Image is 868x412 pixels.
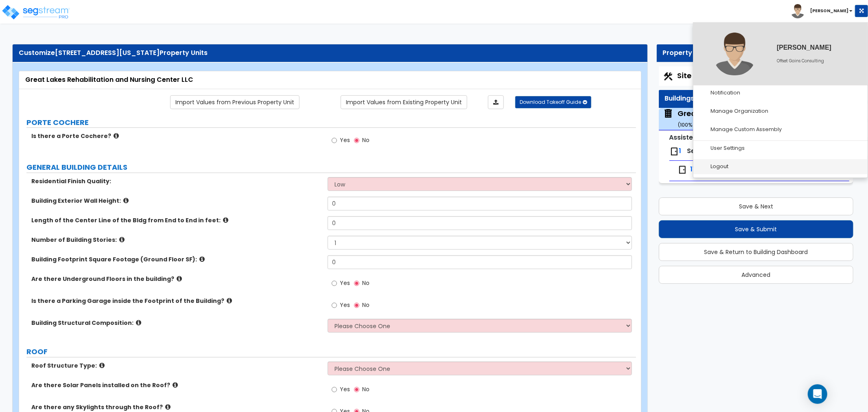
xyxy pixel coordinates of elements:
span: No [362,385,370,393]
input: No [354,136,359,145]
span: Site Improvements [678,70,766,81]
img: avatar.png [713,33,756,75]
label: Are there Underground Floors in the building? [31,275,321,283]
span: 1 [679,146,682,156]
input: Yes [332,136,337,145]
img: Construction.png [663,71,673,82]
div: Customize Property Units [19,48,641,58]
button: Save & Next [659,197,853,215]
span: Yes [340,385,350,393]
a: Manage Organization [693,104,868,119]
label: Residential Finish Quality: [31,177,321,185]
span: No [362,136,370,144]
i: click for more info! [173,382,178,388]
i: click for more info! [199,256,205,262]
small: ( 100 % ownership) [678,121,724,129]
div: Property Unit List [663,48,849,58]
i: click for more info! [223,217,228,223]
a: Import the dynamic attributes value through Excel sheet [488,95,504,109]
i: click for more info! [177,276,182,282]
div: Buildings [665,94,847,103]
div: Great Lakes Rehabilitation and Nursing Center LLC [25,75,635,85]
i: click for more info! [123,197,129,204]
img: avatar.png [791,4,805,18]
input: No [354,301,359,310]
label: Is there a Parking Garage inside the Footprint of the Building? [31,297,321,305]
span: Senior/Assisted Living Unit Type [687,146,794,156]
span: [STREET_ADDRESS][US_STATE] [55,48,160,57]
i: click for more info! [227,298,232,304]
span: Great Lakes Rehabilitation and Nursing Center LLC [663,108,805,129]
span: Yes [340,136,350,144]
img: logo_pro_r.png [1,4,70,20]
label: Is there a Porte Cochere? [31,132,321,140]
span: Download Takeoff Guide [520,99,581,105]
input: Yes [332,385,337,394]
div: [PERSON_NAME] [777,47,848,48]
div: Great Lakes Rehabilitation and Nursing Center LLC [678,108,867,129]
label: Building Footprint Square Footage (Ground Floor SF): [31,255,321,263]
a: Logout [693,159,868,174]
label: GENERAL BUILDING DETAILS [26,162,636,173]
i: click for more info! [114,133,119,139]
label: Building Exterior Wall Height: [31,197,321,205]
i: click for more info! [136,320,141,326]
div: Offset Gains Consulting [777,61,848,61]
i: click for more info! [119,237,125,243]
label: PORTE COCHERE [26,117,636,128]
button: Save & Return to Building Dashboard [659,243,853,261]
label: Roof Structure Type: [31,362,321,370]
div: Open Intercom Messenger [808,384,827,404]
label: Number of Building Stories: [31,236,321,244]
a: Import the dynamic attribute values from existing properties. [341,95,467,109]
input: Yes [332,279,337,288]
span: Yes [340,279,350,287]
span: Yes [340,301,350,309]
small: Assisted/Senior Living [669,133,743,142]
span: 118 [691,165,700,174]
button: Advanced [659,266,853,284]
a: Notification [693,85,868,101]
span: No [362,301,370,309]
input: Yes [332,301,337,310]
img: building.svg [663,108,673,119]
label: ROOF [26,346,636,357]
a: Import the dynamic attribute values from previous properties. [170,95,300,109]
a: Manage Custom Assembly [693,122,868,137]
input: No [354,279,359,288]
button: Save & Submit [659,220,853,238]
i: click for more info! [165,404,171,410]
span: No [362,279,370,287]
label: Building Structural Composition: [31,319,321,327]
b: [PERSON_NAME] [810,8,848,14]
label: Are there Solar Panels installed on the Roof? [31,381,321,389]
a: User Settings [693,141,868,156]
img: door.png [669,147,679,156]
input: No [354,385,359,394]
i: click for more info! [99,362,105,368]
label: Are there any Skylights through the Roof? [31,403,321,411]
img: door.png [678,165,687,175]
label: Length of the Center Line of the Bldg from End to End in feet: [31,216,321,224]
button: Download Takeoff Guide [515,96,591,108]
